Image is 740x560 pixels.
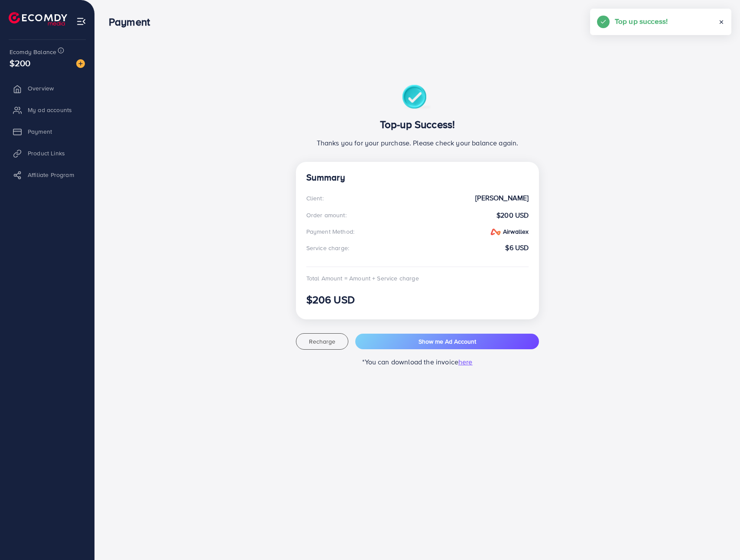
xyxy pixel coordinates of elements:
[10,48,56,56] span: Ecomdy Balance
[109,16,157,28] h3: Payment
[497,210,529,220] strong: $200 USD
[306,138,529,148] p: Thanks you for your purchase. Please check your balance again.
[76,59,85,68] img: image
[505,243,529,253] strong: $6 USD
[306,274,419,283] div: Total Amount = Amount + Service charge
[306,244,349,252] div: Service charge:
[10,57,31,69] span: $200
[296,333,349,350] button: Recharge
[490,227,529,236] strong: Airwallex
[306,227,354,236] div: Payment Method:
[306,211,347,219] div: Order amount:
[402,85,433,111] img: success
[306,172,529,183] h4: Summary
[76,16,86,26] img: menu
[306,293,529,306] h3: $206 USD
[306,118,529,131] h3: Top-up Success!
[475,193,529,203] strong: [PERSON_NAME]
[9,12,67,26] img: logo
[306,194,324,203] div: Client:
[355,334,539,349] button: Show me Ad Account
[296,357,539,367] p: *You can download the invoice
[615,16,668,27] h5: Top up success!
[458,357,473,367] span: here
[490,229,501,235] img: Airwallex
[309,337,335,346] span: Recharge
[419,337,476,346] span: Show me Ad Account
